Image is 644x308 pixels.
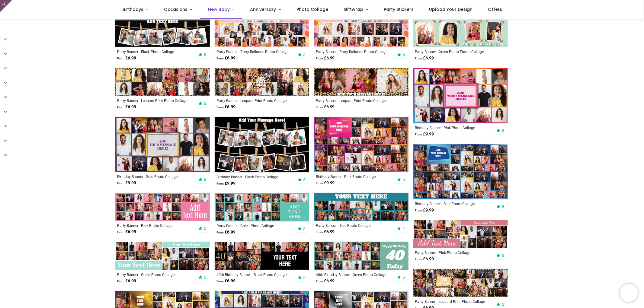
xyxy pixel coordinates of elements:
[303,226,306,231] span: 5
[502,204,504,209] span: 5
[413,220,508,248] img: Personalised Party Banner - Pink Photo Collage - Custom Text & 19 Photo Upload
[216,104,235,110] strong: £ 6.99
[215,117,309,173] img: Personalised Birthday Backdrop Banner - Black Photo Collage - 12 Photo Upload
[316,49,389,54] a: Party Banner - Party Balloons Photo Collage
[316,104,335,110] strong: £ 6.99
[502,302,504,307] span: 5
[204,275,206,280] span: 5
[415,256,434,262] strong: £ 6.99
[413,68,508,123] img: Personalised Birthday Backdrop Banner - Pink Photo Collage - 16 Photo Upload
[402,177,405,182] span: 5
[502,128,504,133] span: 5
[316,229,335,235] strong: £ 6.99
[216,106,224,109] span: From
[316,174,389,179] a: Birthday Banner - Pink Photo Collage
[115,19,210,47] img: Personalised Party Banner - Black Photo Collage - 6 Photo Upload
[115,117,210,172] img: Personalised Birthday Backdrop Banner - Gold Photo Collage - 16 Photo Upload
[123,6,143,12] span: Birthdays
[415,207,434,213] strong: £ 9.99
[415,133,422,136] span: From
[216,49,289,54] a: Party Banner - Party Balloons Photo Collage
[344,6,363,12] span: Giftwrap
[502,253,504,258] span: 5
[216,278,235,284] strong: £ 6.99
[415,125,488,130] a: Birthday Banner - Pink Photo Collage
[402,275,405,280] span: 5
[429,6,473,12] span: Upload Your Design
[215,68,309,96] img: Personalised Party Banner - Leopard Print Photo Collage - Custom Text & 12 Photo Upload
[117,49,190,54] div: Party Banner - Black Photo Collage
[415,250,488,255] a: Party Banner - Pink Photo Collage
[415,299,488,304] a: Party Banner - Leopard Print Photo Collage
[204,52,206,57] span: 5
[215,193,309,221] img: Personalised Party Banner - Green Photo Collage - Custom Text & 24 Photo Upload
[415,57,422,60] span: From
[216,272,289,277] a: 40th Birthday Banner - Black Photo Collage
[415,49,488,54] a: Party Banner - Green Photo Frame Collage
[117,104,136,110] strong: £ 6.99
[314,68,409,96] img: Personalised Party Banner - Leopard Print Photo Collage - 3 Photo Upload
[413,19,508,47] img: Personalised Party Banner - Green Photo Frame Collage - 4 Photo Upload
[215,242,309,270] img: Personalised 40th Birthday Banner - Black Photo Collage - Custom Text & 17 Photo Upload
[216,223,289,228] a: Party Banner - Green Photo Collage
[115,193,210,221] img: Personalised Party Banner - Pink Photo Collage - Custom Text & 24 Photo Upload
[316,106,323,109] span: From
[415,209,422,212] span: From
[316,98,389,103] div: Party Banner - Leopard Print Photo Collage
[303,52,306,57] span: 5
[216,229,235,235] strong: £ 6.99
[117,280,124,283] span: From
[303,177,306,183] span: 5
[216,57,224,60] span: From
[413,144,508,199] img: Personalised Birthday Backdrop Banner - Blue Photo Collage - Add Text & 48 Photo Upload
[208,6,230,12] span: New Baby
[117,98,190,103] a: Party Banner - Leopard Print Photo Collage
[117,230,124,234] span: From
[117,180,136,186] strong: £ 9.99
[117,229,136,235] strong: £ 6.99
[216,174,289,179] a: Birthday Banner - Black Photo Collage
[296,6,328,12] span: Photo Collage
[316,57,323,60] span: From
[314,117,409,172] img: Personalised Birthday Backdrop Banner - Pink Photo Collage - Add Text & 48 Photo Upload
[204,177,206,182] span: 5
[115,242,210,270] img: Personalised Party Banner - Green Photo Collage - Custom Text & 19 Photo Upload
[415,201,488,206] a: Birthday Banner - Blue Photo Collage
[384,6,414,12] span: Party Stickers
[415,258,422,261] span: From
[117,106,124,109] span: From
[115,68,210,96] img: Personalised Party Banner - Leopard Print Photo Collage - 11 Photo Upload
[117,55,136,61] strong: £ 6.99
[216,98,289,103] a: Party Banner - Leopard Print Photo Collage
[117,182,124,185] span: From
[117,174,190,179] a: Birthday Banner - Gold Photo Collage
[117,223,190,228] a: Party Banner - Pink Photo Collage
[216,180,235,186] strong: £ 9.99
[250,6,276,12] span: Anniversary
[117,272,190,277] a: Party Banner - Green Photo Collage
[413,269,508,297] img: Personalised Party Banner - Leopard Print Photo Collage - Custom Text & 30 Photo Upload
[117,278,136,284] strong: £ 6.99
[316,272,389,277] a: 40th Birthday Banner - Green Photo Collage
[216,182,224,185] span: From
[488,6,502,12] span: Offers
[216,55,235,61] strong: £ 6.99
[314,19,409,47] img: Personalised Party Banner - Party Balloons Photo Collage - 17 Photo Upload
[316,223,389,228] a: Party Banner - Blue Photo Collage
[316,280,323,283] span: From
[415,131,434,137] strong: £ 9.99
[314,242,409,270] img: Personalised 40th Birthday Banner - Green Photo Collage - Custom Text & 21 Photo Upload
[316,55,335,61] strong: £ 6.99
